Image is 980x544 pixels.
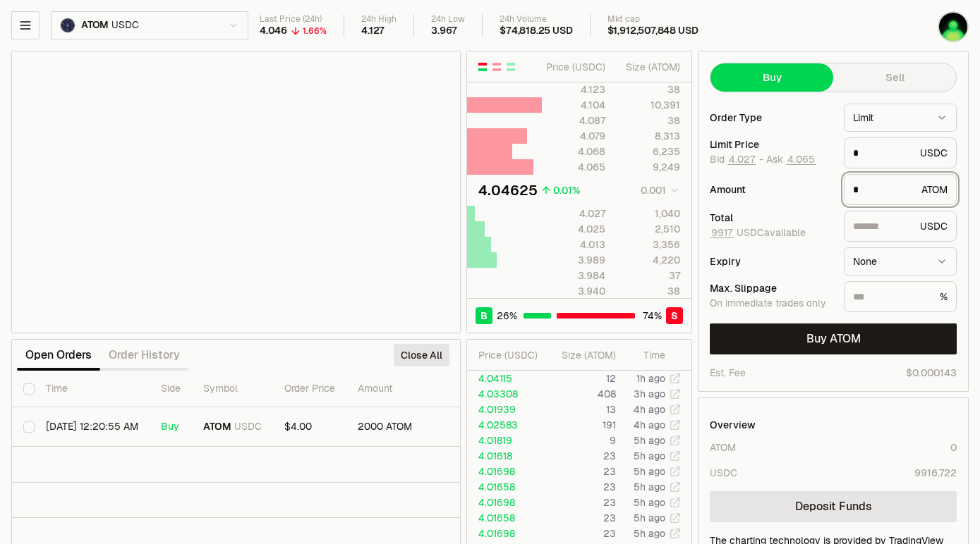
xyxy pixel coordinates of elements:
[467,417,545,433] td: 4.02583
[543,82,605,97] div: 4.123
[452,371,558,407] th: Total
[939,13,967,41] img: BTFD
[634,403,665,416] time: 4h ago
[766,154,816,166] span: Ask
[617,82,680,97] div: 38
[361,25,385,37] div: 4.127
[303,25,327,37] div: 1.66%
[260,25,287,37] div: 4.046
[543,268,605,283] div: 3.984
[234,421,262,433] span: USDC
[480,309,488,323] span: B
[617,253,680,267] div: 4,220
[46,420,138,433] time: [DATE] 12:20:55 AM
[497,309,517,323] span: 26 %
[710,63,833,92] button: Buy
[710,227,734,238] button: 9917
[543,144,605,159] div: 4.068
[543,60,605,74] div: Price ( USDC )
[543,98,605,112] div: 4.104
[844,137,957,168] div: USDC
[12,51,460,333] iframe: Financial Chart
[556,348,616,362] div: Size ( ATOM )
[844,174,957,205] div: ATOM
[710,466,737,480] div: USDC
[545,433,617,448] td: 9
[431,14,465,25] div: 24h Low
[617,206,680,221] div: 1,040
[543,113,605,128] div: 4.087
[35,371,150,407] th: Time
[634,434,665,447] time: 5h ago
[81,19,109,32] span: ATOM
[950,440,957,455] div: 0
[543,129,605,143] div: 4.079
[543,160,605,174] div: 4.065
[710,418,756,432] div: Overview
[192,371,273,407] th: Symbol
[467,371,545,386] td: 4.04115
[23,421,35,433] button: Select row
[346,371,452,407] th: Amount
[553,183,580,197] div: 0.01%
[467,386,545,402] td: 4.03308
[634,527,665,540] time: 5h ago
[617,98,680,112] div: 10,391
[617,284,680,298] div: 38
[786,154,816,165] button: 4.065
[545,386,617,402] td: 408
[710,154,763,166] span: Bid -
[617,222,680,236] div: 2,510
[634,465,665,478] time: 5h ago
[710,256,833,266] div: Expiry
[906,366,957,380] span: $0.000143
[545,402,617,417] td: 13
[467,510,545,526] td: 4.01658
[636,372,665,385] time: 1h ago
[478,348,544,362] div: Price ( USDC )
[543,253,605,267] div: 3.989
[111,19,138,32] span: USDC
[710,113,833,123] div: Order Type
[617,129,680,143] div: 8,313
[431,25,457,37] div: 3.967
[617,144,680,159] div: 6,235
[636,182,680,199] button: 0.001
[467,526,545,541] td: 4.01698
[634,512,665,524] time: 5h ago
[61,18,75,32] img: ATOM Logo
[727,154,756,165] button: 4.027
[634,496,665,509] time: 5h ago
[634,388,665,400] time: 3h ago
[607,14,698,25] div: Mkt cap
[671,309,678,323] span: S
[844,281,957,312] div: %
[628,348,665,362] div: Time
[100,341,188,369] button: Order History
[17,341,100,369] button: Open Orders
[467,448,545,464] td: 4.01618
[710,366,746,380] div: Est. Fee
[634,481,665,493] time: 5h ago
[491,61,502,73] button: Show Sell Orders Only
[545,495,617,510] td: 23
[394,344,449,366] button: Close All
[358,421,441,433] div: 2000 ATOM
[607,25,698,37] div: $1,912,507,848 USD
[617,268,680,283] div: 37
[545,526,617,541] td: 23
[543,206,605,221] div: 4.027
[844,211,957,242] div: USDC
[361,14,397,25] div: 24h High
[467,479,545,495] td: 4.01658
[545,371,617,386] td: 12
[545,464,617,479] td: 23
[203,421,231,433] span: ATOM
[844,104,957,132] button: Limit
[543,284,605,298] div: 3.940
[467,402,545,417] td: 4.01939
[505,61,516,73] button: Show Buy Orders Only
[150,371,192,407] th: Side
[617,113,680,128] div: 38
[710,140,833,149] div: Limit Price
